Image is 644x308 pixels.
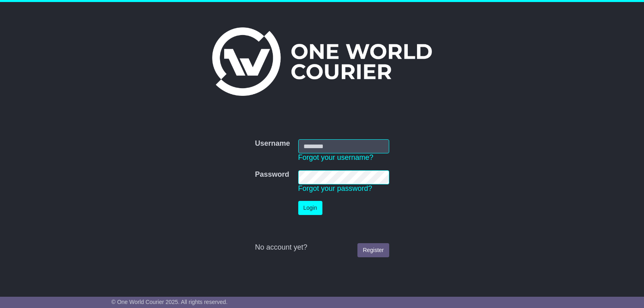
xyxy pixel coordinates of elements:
[255,139,290,148] label: Username
[212,27,432,96] img: One World
[298,201,322,215] button: Login
[255,243,389,252] div: No account yet?
[298,184,372,192] a: Forgot your password?
[111,299,228,305] span: © One World Courier 2025. All rights reserved.
[255,170,289,179] label: Password
[357,243,389,257] a: Register
[298,153,374,161] a: Forgot your username?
